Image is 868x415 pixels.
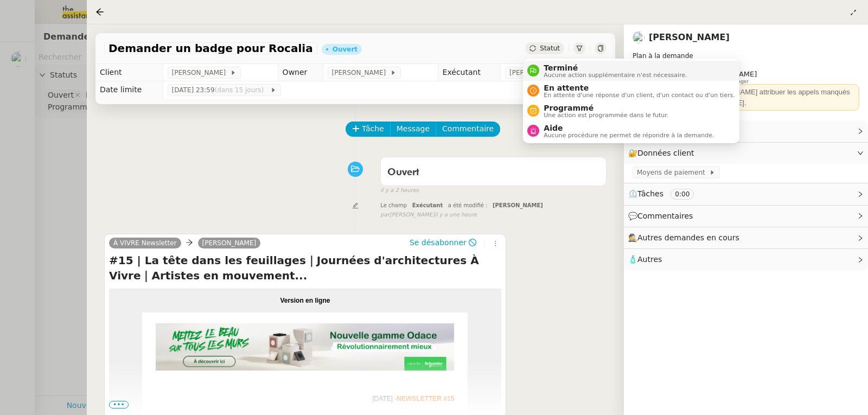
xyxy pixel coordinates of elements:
[95,64,163,81] td: Client
[544,112,668,118] span: Une action est programmée dans le futur.
[624,143,868,164] div: 🔐Données client
[624,227,868,248] div: 🕵️Autres demandes en cours
[649,32,730,42] a: [PERSON_NAME]
[436,122,500,137] button: Commentaire
[637,149,694,157] span: Données client
[438,64,500,81] td: Exécutant
[637,212,693,220] span: Commentaires
[156,392,454,405] div: [DATE] -
[362,123,384,135] span: Tâche
[332,67,390,78] span: [PERSON_NAME]
[406,237,480,248] button: Se désabonner
[95,81,163,99] td: Date limite
[544,84,735,92] span: En attente
[624,206,868,227] div: 💬Commentaires
[387,168,419,177] span: Ouvert
[628,212,698,220] span: 💬
[397,123,430,135] span: Message
[637,255,662,264] span: Autres
[390,122,436,137] button: Message
[215,86,266,94] span: (dans 15 jours)
[380,202,407,208] span: Le champ
[280,297,330,304] a: Version en ligne
[172,85,270,95] span: [DATE] 23:59
[544,63,687,72] span: Terminé
[412,202,443,208] span: Exécutant
[333,46,358,53] div: Ouvert
[544,72,687,78] span: Aucune action supplémentaire n'est nécessaire.
[544,132,714,138] span: Aucune procédure ne permet de répondre à la demande.
[624,183,868,205] div: ⏲️Tâches 0:00
[380,186,419,195] span: il y a 2 heures
[628,147,699,159] span: 🔐
[544,104,668,112] span: Programmé
[172,67,230,78] span: [PERSON_NAME]
[410,237,467,248] span: Se désabonner
[380,210,390,220] span: par
[624,120,868,142] div: ⚙️Procédures
[109,238,181,248] a: À VIVRE Newsletter
[624,249,868,270] div: 🧴Autres
[671,189,694,200] nz-tag: 0:00
[448,202,488,208] span: a été modifié :
[637,167,709,178] span: Moyens de paiement
[637,233,739,242] span: Autres demandes en cours
[540,44,560,52] span: Statut
[278,64,323,81] td: Owner
[397,395,454,403] b: NEWSLETTER #15
[109,401,129,408] span: •••
[198,238,261,248] a: [PERSON_NAME]
[493,202,543,208] span: [PERSON_NAME]
[633,31,644,43] img: users%2FnSvcPnZyQ0RA1JfSOxSfyelNlJs1%2Favatar%2Fp1050537-640x427.jpg
[544,92,735,98] span: En attente d'une réponse d'un client, d'un contact ou d'un tiers.
[346,122,391,137] button: Tâche
[108,43,313,54] span: Demander un badge pour Rocalia
[156,323,454,371] img: A Vivre
[435,210,477,220] span: il y a une heure
[544,124,714,132] span: Aide
[637,87,855,108] div: ⚠️ En l'absence de [PERSON_NAME] attribuer les appels manqués et les e-mails à [PERSON_NAME].
[509,67,567,78] span: [PERSON_NAME]
[628,233,744,242] span: 🕵️
[380,210,477,220] small: [PERSON_NAME]
[633,52,693,60] span: Plan à la demande
[628,189,703,198] span: ⏲️
[637,189,663,198] span: Tâches
[109,253,501,283] h4: #15 | La tête dans les feuillages｜Journées d'architectures À Vivre｜Artistes en mouvement...
[628,255,662,264] span: 🧴
[442,123,494,135] span: Commentaire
